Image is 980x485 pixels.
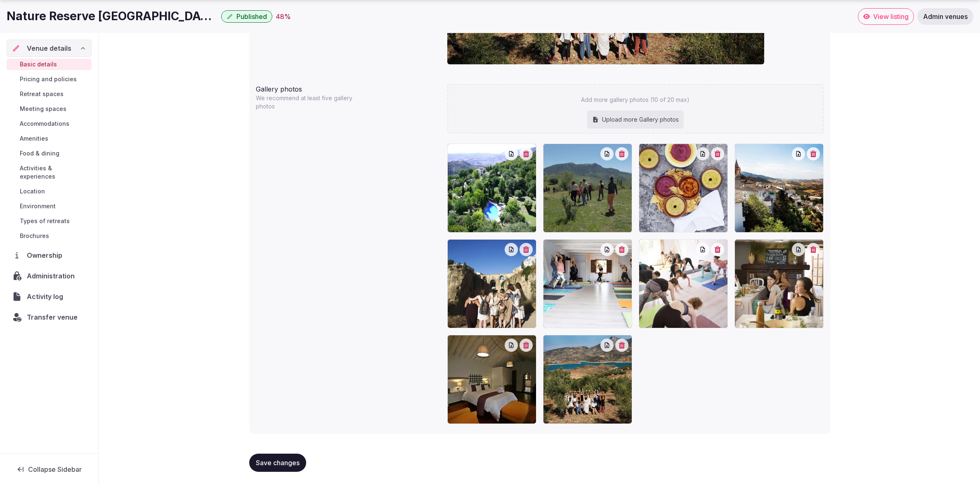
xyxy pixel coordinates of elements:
a: Retreat spaces [7,88,92,100]
p: We recommend at least five gallery photos [256,94,361,111]
span: Accommodations [20,120,69,128]
div: el_cortijo_19.jpg [447,335,536,424]
a: Activities & experiences [7,162,92,182]
div: el_cortijo_4.jpg [447,144,536,233]
span: Admin venues [923,12,968,21]
div: andaluciaspain_jg_3487.jpg [734,144,824,233]
p: Add more gallery photos (10 of 20 max) [581,96,690,104]
span: Published [236,12,267,21]
span: Ownership [27,250,66,260]
div: 48 % [276,12,291,21]
button: Published [221,10,272,23]
span: Activity log [27,292,66,301]
a: Environment [7,200,92,212]
a: Admin venues [917,8,973,25]
a: Ownership [7,247,92,264]
a: Activity log [7,288,92,305]
a: Location [7,186,92,197]
h1: Nature Reserve [GEOGRAPHIC_DATA] [7,8,218,24]
span: Transfer venue [27,312,78,322]
span: Pricing and policies [20,75,77,83]
span: Collapse Sidebar [28,465,82,473]
span: Activities & experiences [20,164,88,181]
div: andaluciaspain_jg_1605.jpg [639,144,728,233]
button: Collapse Sidebar [7,460,92,478]
span: Basic details [20,60,57,68]
span: Food & dining [20,149,59,158]
div: andaluciaspain_jg_3599.jpg [543,335,632,424]
div: andaluciaspain_jg_0799___copia.jpg [639,239,728,328]
span: Types of retreats [20,217,70,225]
a: Basic details [7,59,92,70]
div: andaluciaspain_jg_0724.jpg [543,239,632,328]
a: View listing [858,8,914,25]
span: Environment [20,202,56,210]
div: nature_hiking_day.jpeg [543,144,632,233]
button: Save changes [249,454,306,472]
a: Administration [7,267,92,285]
div: Upload more Gallery photos [587,111,684,129]
a: Food & dining [7,148,92,159]
a: Amenities [7,133,92,144]
div: Gallery photos [256,81,441,94]
span: Save changes [256,459,300,467]
span: Venue details [27,43,71,53]
span: Meeting spaces [20,105,66,113]
span: Retreat spaces [20,90,64,98]
span: Administration [27,271,78,281]
span: View listing [873,12,909,21]
a: Accommodations [7,118,92,129]
a: Types of retreats [7,215,92,227]
button: 48% [276,12,291,21]
button: Transfer venue [7,308,92,326]
span: Location [20,187,45,195]
div: andaluciaspain_jg_2642.jpg [447,239,536,328]
a: Brochures [7,230,92,242]
div: andaluciaspain_jg_0960.jpg [734,239,824,328]
a: Pricing and policies [7,73,92,85]
a: Meeting spaces [7,103,92,115]
span: Brochures [20,232,49,240]
span: Amenities [20,134,48,143]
